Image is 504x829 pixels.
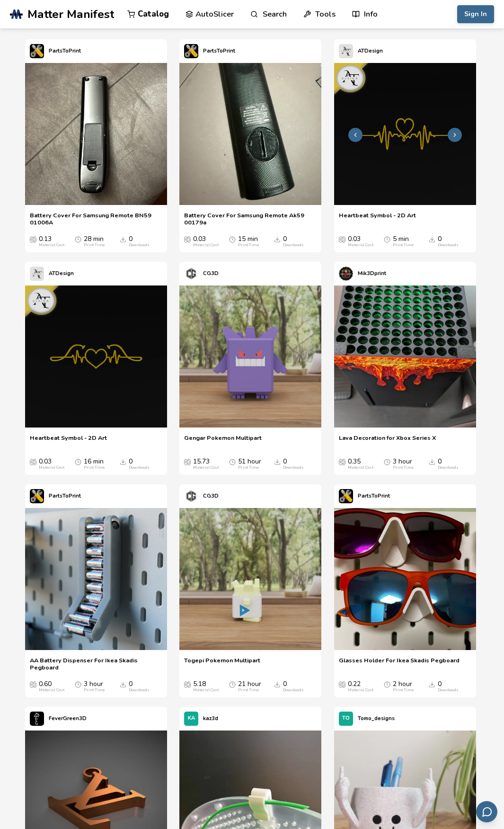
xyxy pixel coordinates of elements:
[203,491,219,501] p: CG3D
[30,458,36,465] span: Average Cost
[75,680,81,688] span: Average Print Time
[334,484,395,508] a: PartsToPrint's profilePartsToPrint
[39,465,64,470] div: Material Cost
[429,235,435,243] span: Downloads
[358,268,386,278] p: Mik3Dprint
[193,458,219,470] div: 15.73
[30,434,107,448] span: Heartbeat Symbol - 2D Art
[39,235,64,248] div: 0.13
[238,235,259,248] div: 15 min
[238,243,259,248] div: Print Time
[283,243,304,248] div: Downloads
[203,46,235,56] p: PartsToPrint
[457,5,494,23] button: Sign In
[203,268,219,278] p: CG3D
[283,680,304,693] div: 0
[184,489,198,503] img: CG3D's profile
[393,235,414,248] div: 5 min
[348,458,373,470] div: 0.35
[438,680,459,693] div: 0
[193,680,219,693] div: 5.18
[348,235,373,248] div: 0.03
[129,458,150,470] div: 0
[193,688,219,693] div: Material Cost
[393,243,414,248] div: Print Time
[429,458,435,465] span: Downloads
[184,235,191,243] span: Average Cost
[39,243,64,248] div: Material Cost
[342,715,350,722] span: TO
[30,235,36,243] span: Average Cost
[348,680,373,693] div: 0.22
[120,458,126,465] span: Downloads
[274,235,281,243] span: Downloads
[274,680,281,688] span: Downloads
[438,235,459,248] div: 0
[274,458,281,465] span: Downloads
[238,465,259,470] div: Print Time
[75,235,81,243] span: Average Print Time
[184,434,262,448] a: Gengar Pokemon Multipart
[393,458,414,470] div: 3 hour
[438,243,459,248] div: Downloads
[39,688,64,693] div: Material Cost
[238,688,259,693] div: Print Time
[30,489,44,503] img: PartsToPrint's profile
[358,713,395,723] p: Tomo_designs
[129,235,150,248] div: 0
[84,680,105,693] div: 3 hour
[30,44,44,58] img: PartsToPrint's profile
[229,680,236,688] span: Average Print Time
[438,458,459,470] div: 0
[27,8,114,21] span: Matter Manifest
[393,465,414,470] div: Print Time
[184,680,191,688] span: Average Cost
[339,680,345,688] span: Average Cost
[184,657,260,671] a: Togepi Pokemon Multipart
[25,39,86,63] a: PartsToPrint's profilePartsToPrint
[334,262,391,285] a: Mik3Dprint's profileMik3Dprint
[283,465,304,470] div: Downloads
[339,212,416,226] a: Heartbeat Symbol - 2D Art
[358,46,383,56] p: ATDesign
[129,688,150,693] div: Downloads
[30,657,162,671] a: AA Battery Dispenser For Ikea Skadis Pegboard
[348,688,373,693] div: Material Cost
[30,267,44,281] img: ATDesign's profile
[30,212,162,226] a: Battery Cover For Samsung Remote BN59 01006A
[49,268,74,278] p: ATDesign
[283,235,304,248] div: 0
[179,484,223,508] a: CG3D's profileCG3D
[84,235,105,248] div: 28 min
[229,458,236,465] span: Average Print Time
[384,235,390,243] span: Average Print Time
[30,680,36,688] span: Average Cost
[438,465,459,470] div: Downloads
[84,458,105,470] div: 16 min
[238,458,261,470] div: 51 hour
[120,235,126,243] span: Downloads
[476,801,497,822] button: Send feedback via email
[229,235,236,243] span: Average Print Time
[184,212,317,226] a: Battery Cover For Samsung Remote Ak59 00179a
[339,434,436,448] a: Lava Decoration for Xbox Series X
[393,680,414,693] div: 2 hour
[438,688,459,693] div: Downloads
[283,688,304,693] div: Downloads
[120,680,126,688] span: Downloads
[339,235,345,243] span: Average Cost
[203,713,218,723] p: kaz3d
[193,465,219,470] div: Material Cost
[348,243,373,248] div: Material Cost
[334,39,388,63] a: ATDesign's profileATDesign
[184,44,198,58] img: PartsToPrint's profile
[84,688,105,693] div: Print Time
[49,491,81,501] p: PartsToPrint
[75,458,81,465] span: Average Print Time
[129,465,150,470] div: Downloads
